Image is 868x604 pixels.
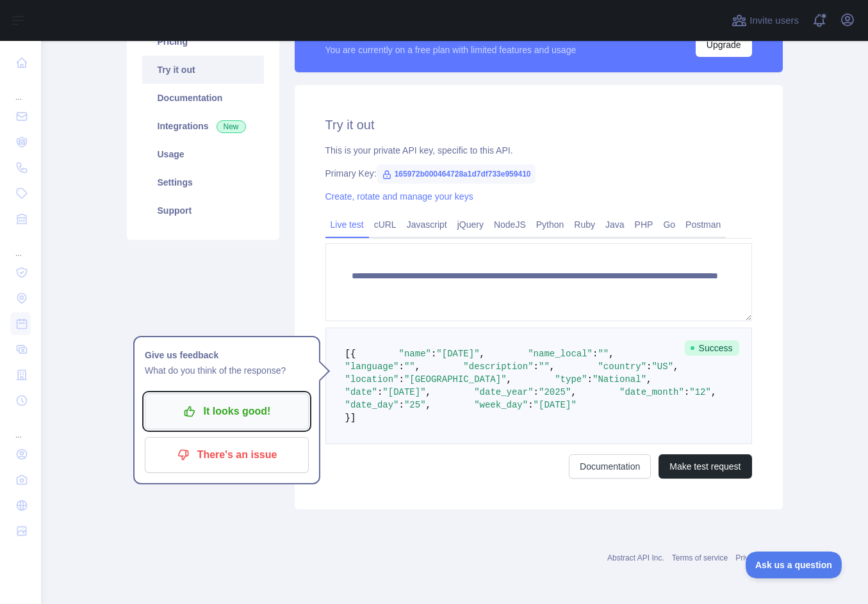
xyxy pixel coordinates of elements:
span: , [507,374,512,385]
a: Documentation [569,454,651,479]
span: , [426,400,431,410]
h2: Try it out [325,116,752,134]
span: : [399,374,404,385]
div: ... [10,233,31,258]
a: Pricing [142,28,264,56]
a: NodeJS [489,214,531,235]
span: "date_day" [345,400,399,410]
a: Privacy policy [735,553,782,562]
span: "name" [399,349,431,359]
span: : [377,387,382,397]
span: ] [350,413,356,423]
span: Success [685,340,739,356]
a: Integrations New [142,112,264,140]
div: Primary Key: [325,167,752,180]
span: , [673,362,678,372]
a: Java [600,214,630,235]
a: Settings [142,168,264,196]
span: : [399,362,404,372]
a: Usage [142,140,264,168]
a: Create, rotate and manage your keys [325,191,473,202]
a: PHP [630,214,659,235]
span: "name_local" [528,349,593,359]
span: : [534,387,539,397]
button: It looks good! [145,393,309,429]
span: : [528,400,533,410]
iframe: Toggle Customer Support [746,552,842,578]
span: Invite users [749,13,799,28]
span: : [587,374,593,385]
a: Try it out [142,56,264,84]
p: There's an issue [154,444,299,466]
a: Abstract API Inc. [607,553,664,562]
span: : [534,362,539,372]
span: "[DATE]" [534,400,577,410]
span: , [480,349,485,359]
div: You are currently on a free plan with limited features and usage [325,44,577,56]
span: "date_year" [474,387,533,397]
span: } [345,413,350,423]
span: "25" [404,400,426,410]
a: Live test [325,214,369,235]
span: "" [404,362,415,372]
a: cURL [369,214,402,235]
span: : [684,387,689,397]
span: "[GEOGRAPHIC_DATA]" [404,374,507,385]
span: "date_month" [619,387,684,397]
a: Terms of service [672,553,728,562]
div: This is your private API key, specific to this API. [325,144,752,157]
span: : [646,362,651,372]
span: "" [598,349,609,359]
a: Go [658,214,680,235]
a: Support [142,196,264,225]
span: "[DATE]" [382,387,425,397]
a: Postman [680,214,726,235]
span: "country" [598,362,646,372]
span: "date" [345,387,377,397]
span: : [593,349,598,359]
span: "week_day" [474,400,528,410]
span: , [711,387,716,397]
button: Upgrade [696,33,752,57]
button: There's an issue [145,437,309,473]
span: : [399,400,404,410]
span: "National" [593,374,646,385]
a: jQuery [452,214,489,235]
span: "12" [689,387,711,397]
span: [ [345,349,350,359]
button: Invite users [729,10,801,31]
button: Make test request [659,454,751,479]
p: It looks good! [154,401,299,422]
a: Documentation [142,84,264,112]
span: "" [539,362,550,372]
div: ... [10,415,31,440]
span: "description" [463,362,533,372]
span: "language" [345,362,399,372]
span: "US" [651,362,673,372]
span: "type" [555,374,587,385]
a: Ruby [569,214,600,235]
p: What do you think of the response? [145,363,309,378]
span: New [217,120,246,133]
span: , [415,362,420,372]
span: "2025" [539,387,571,397]
div: ... [10,77,31,102]
span: "location" [345,374,399,385]
span: , [646,374,651,385]
span: { [350,349,356,359]
span: : [431,349,436,359]
span: 165972b000464728a1d7df733e959410 [377,164,536,184]
span: "[DATE]" [436,349,479,359]
span: , [571,387,576,397]
a: Javascript [402,214,452,235]
span: , [609,349,614,359]
a: Python [531,214,569,235]
span: , [550,362,555,372]
h1: Give us feedback [145,347,309,363]
span: , [426,387,431,397]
